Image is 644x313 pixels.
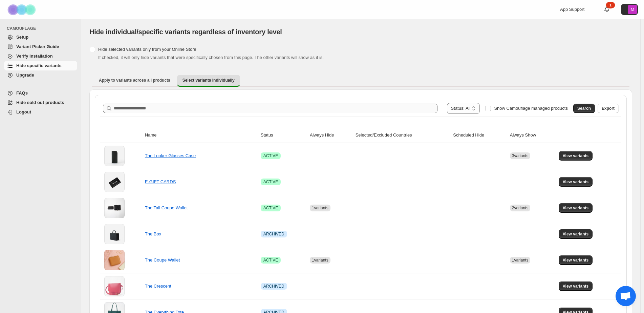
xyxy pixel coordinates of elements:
span: View variants [563,179,589,185]
a: The Box [145,231,161,236]
a: Open chat [616,286,636,306]
button: View variants [559,203,593,213]
button: View variants [559,177,593,187]
span: FAQs [16,90,28,96]
span: ACTIVE [263,153,278,159]
span: Select variants individually [183,78,235,83]
span: Hide sold out products [16,100,64,105]
a: 1 [603,6,610,13]
a: Variant Picker Guide [4,42,77,51]
span: Upgrade [16,72,34,78]
a: Upgrade [4,70,77,80]
a: The Tall Coupe Wallet [145,205,188,210]
th: Selected/Excluded Countries [353,128,451,143]
button: View variants [559,255,593,265]
th: Scheduled Hide [451,128,508,143]
img: The Looker Glasses Case [104,146,125,166]
a: Setup [4,33,77,42]
span: Apply to variants across all products [99,78,170,83]
span: ARCHIVED [263,284,284,289]
img: The Tall Coupe Wallet [104,198,125,218]
span: View variants [563,231,589,237]
text: M [631,7,634,12]
img: The Box [104,224,125,244]
span: View variants [563,205,589,211]
button: Search [573,104,595,113]
img: Camouflage [5,0,39,19]
span: Setup [16,35,28,40]
a: Hide specific variants [4,61,77,70]
span: 1 variants [512,258,529,263]
span: 1 variants [312,206,328,210]
span: ACTIVE [263,257,278,263]
th: Always Hide [308,128,353,143]
span: Show Camouflage managed products [494,106,568,111]
span: 1 variants [312,258,328,263]
button: View variants [559,229,593,239]
span: Export [602,106,615,111]
span: Hide selected variants only from your Online Store [98,47,196,52]
span: Avatar with initials M [628,5,637,14]
span: ACTIVE [263,179,278,185]
a: Logout [4,107,77,117]
button: View variants [559,151,593,161]
a: Verify Installation [4,51,77,61]
span: ACTIVE [263,205,278,211]
button: Select variants individually [177,75,240,87]
span: App Support [560,7,584,12]
a: The Looker Glasses Case [145,153,196,158]
button: Avatar with initials M [621,4,638,15]
div: 1 [606,2,615,8]
span: Hide specific variants [16,63,62,68]
a: The Coupe Wallet [145,257,180,263]
button: View variants [559,281,593,291]
button: Apply to variants across all products [93,75,176,86]
img: The Coupe Wallet [104,250,125,270]
span: Hide individual/specific variants regardless of inventory level [89,28,282,36]
span: Search [577,106,591,111]
span: CAMOUFLAGE [7,26,78,31]
th: Name [143,128,259,143]
a: Hide sold out products [4,98,77,107]
span: 2 variants [512,206,529,210]
th: Status [259,128,308,143]
span: 3 variants [512,153,529,158]
span: Verify Installation [16,54,53,59]
span: View variants [563,153,589,159]
img: E-GIFT CARDS [104,172,125,192]
button: Export [598,104,619,113]
img: The Crescent [104,276,125,296]
a: FAQs [4,88,77,98]
a: E-GIFT CARDS [145,179,176,184]
span: View variants [563,284,589,289]
span: Logout [16,109,31,114]
a: The Crescent [145,284,171,289]
th: Always Show [508,128,557,143]
span: View variants [563,257,589,263]
span: Variant Picker Guide [16,44,59,49]
span: ARCHIVED [263,231,284,237]
span: If checked, it will only hide variants that were specifically chosen from this page. The other va... [98,55,324,60]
